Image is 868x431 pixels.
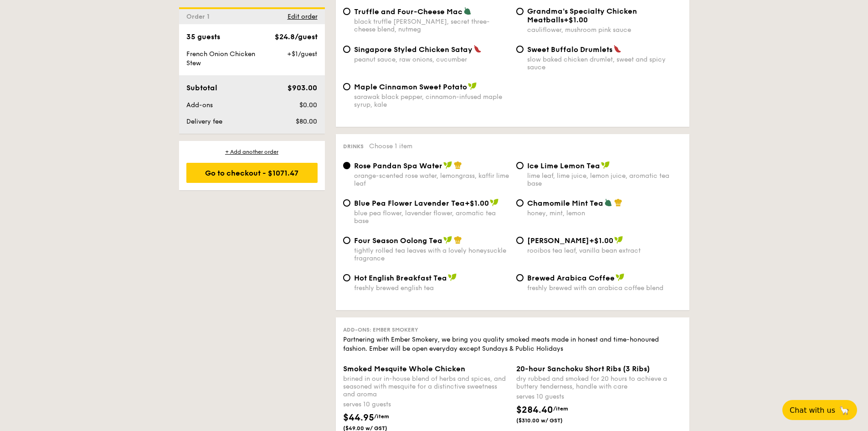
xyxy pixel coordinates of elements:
[186,101,213,109] span: Add-ons
[790,406,835,415] span: Chat with us
[186,148,318,156] div: + Add another order
[527,236,589,245] span: [PERSON_NAME]
[354,83,467,91] span: Maple Cinnamon Sweet Potato
[463,7,472,15] img: icon-vegetarian.fe4039eb.svg
[782,400,857,420] button: Chat with us🦙
[516,46,524,53] input: Sweet Buffalo Drumletsslow baked chicken drumlet, sweet and spicy sauce
[354,199,465,208] span: Blue Pea Flower Lavender Tea
[454,236,462,244] img: icon-chef-hat.a58ddaea.svg
[473,45,482,53] img: icon-spicy.37a8142b.svg
[527,161,600,170] span: Ice Lime Lemon Tea
[616,273,625,281] img: icon-vegan.f8ff3823.svg
[516,375,682,390] div: dry rubbed and smoked for 20 hours to achieve a buttery tenderness, handle with care
[343,143,364,150] span: Drinks
[354,56,509,63] div: peanut sauce, raw onions, cucumber
[343,237,350,244] input: Four Season Oolong Teatightly rolled tea leaves with a lovely honeysuckle fragrance
[516,199,524,207] input: Chamomile Mint Teahoney, mint, lemon
[186,118,222,125] span: Delivery fee
[288,83,317,92] span: $903.00
[369,142,412,150] span: Choose 1 item
[516,8,524,15] input: Grandma's Specialty Chicken Meatballs+$1.00cauliflower, mushroom pink sauce
[516,405,553,415] span: $284.40
[275,31,318,42] div: $24.8/guest
[287,50,317,58] span: +$1/guest
[443,161,452,169] img: icon-vegan.f8ff3823.svg
[354,172,509,187] div: orange-scented rose water, lemongrass, kaffir lime leaf
[614,236,623,244] img: icon-vegan.f8ff3823.svg
[186,31,220,42] div: 35 guests
[343,375,509,398] div: brined in our in-house blend of herbs and spices, and seasoned with mesquite for a distinctive sw...
[839,405,850,415] span: 🦙
[343,46,350,53] input: Singapore Styled Chicken Sataypeanut sauce, raw onions, cucumber
[527,56,682,71] div: slow baked chicken drumlet, sweet and spicy sauce
[296,118,317,125] span: $80.00
[443,236,452,244] img: icon-vegan.f8ff3823.svg
[354,247,509,262] div: tightly rolled tea leaves with a lovely honeysuckle fragrance
[354,7,462,16] span: Truffle and Four-Cheese Mac
[343,274,350,281] input: Hot English Breakfast Teafreshly brewed english tea
[354,284,509,292] div: freshly brewed english tea
[604,198,612,207] img: icon-vegetarian.fe4039eb.svg
[354,18,509,33] div: black truffle [PERSON_NAME], secret three-cheese blend, nutmeg
[354,45,473,54] span: Singapore Styled Chicken Satay
[354,274,447,282] span: Hot English Breakfast Tea
[354,161,442,170] span: Rose Pandan Spa Water
[186,50,255,67] span: French Onion Chicken Stew
[343,83,350,90] input: Maple Cinnamon Sweet Potatosarawak black pepper, cinnamon-infused maple syrup, kale
[343,335,682,353] div: Partnering with Ember Smokery, we bring you quality smoked meats made in honest and time-honoured...
[527,26,682,34] div: cauliflower, mushroom pink sauce
[553,405,568,412] span: /item
[354,236,442,245] span: Four Season Oolong Tea
[516,417,578,424] span: ($310.00 w/ GST)
[527,284,682,292] div: freshly brewed with an arabica coffee blend
[516,162,524,169] input: Ice Lime Lemon Tealime leaf, lime juice, lemon juice, aromatic tea base
[343,162,350,169] input: Rose Pandan Spa Waterorange-scented rose water, lemongrass, kaffir lime leaf
[516,274,524,281] input: Brewed Arabica Coffeefreshly brewed with an arabica coffee blend
[186,83,217,92] span: Subtotal
[448,273,457,281] img: icon-vegan.f8ff3823.svg
[527,274,615,282] span: Brewed Arabica Coffee
[468,82,477,90] img: icon-vegan.f8ff3823.svg
[343,8,350,15] input: Truffle and Four-Cheese Macblack truffle [PERSON_NAME], secret three-cheese blend, nutmeg
[527,199,603,208] span: Chamomile Mint Tea
[527,247,682,254] div: rooibos tea leaf, vanilla bean extract
[354,93,509,109] div: sarawak black pepper, cinnamon-infused maple syrup, kale
[516,392,682,401] div: serves 10 guests
[343,364,465,373] span: Smoked Mesquite Whole Chicken
[527,172,682,187] div: lime leaf, lime juice, lemon juice, aromatic tea base
[288,13,318,21] span: Edit order
[516,364,650,373] span: 20-hour Sanchoku Short Ribs (3 Ribs)
[614,198,622,207] img: icon-chef-hat.a58ddaea.svg
[490,198,499,207] img: icon-vegan.f8ff3823.svg
[299,101,317,109] span: $0.00
[186,13,213,21] span: Order 1
[343,400,509,409] div: serves 10 guests
[527,45,612,54] span: Sweet Buffalo Drumlets
[343,327,418,333] span: Add-ons: Ember Smokery
[516,237,524,244] input: [PERSON_NAME]+$1.00rooibos tea leaf, vanilla bean extract
[454,161,462,169] img: icon-chef-hat.a58ddaea.svg
[374,413,389,420] span: /item
[465,199,489,208] span: +$1.00
[589,236,613,245] span: +$1.00
[527,209,682,217] div: honey, mint, lemon
[186,163,318,183] div: Go to checkout - $1071.47
[354,209,509,225] div: blue pea flower, lavender flower, aromatic tea base
[343,199,350,207] input: Blue Pea Flower Lavender Tea+$1.00blue pea flower, lavender flower, aromatic tea base
[601,161,610,169] img: icon-vegan.f8ff3823.svg
[527,7,637,24] span: Grandma's Specialty Chicken Meatballs
[564,16,588,24] span: +$1.00
[613,45,621,53] img: icon-spicy.37a8142b.svg
[343,412,374,423] span: $44.95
